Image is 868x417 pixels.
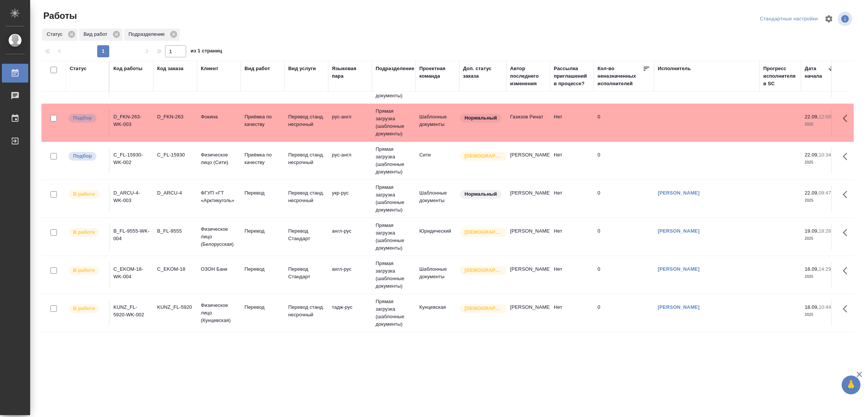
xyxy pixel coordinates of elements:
p: Статус [47,31,65,38]
td: тадж-рус [328,300,372,326]
p: [DEMOGRAPHIC_DATA] [465,152,502,160]
p: Приёмка по качеству [245,151,281,166]
button: 🙏 [842,376,860,394]
td: 0 [594,147,654,174]
p: 18.09, [805,266,819,272]
p: Подразделение [128,31,167,38]
div: Можно подбирать исполнителей [68,113,105,123]
div: split button [758,13,820,25]
p: 12:00 [819,114,831,120]
div: KUNZ_FL-5920 [157,304,193,311]
td: Прямая загрузка (шаблонные документы) [372,218,416,256]
td: [PERSON_NAME] [506,147,550,174]
td: Шаблонные документы [416,186,459,212]
p: Перевод станд. несрочный [288,304,324,319]
div: Прогресс исполнителя в SC [763,65,797,87]
p: 22.09, [805,190,819,196]
td: [PERSON_NAME] [506,262,550,288]
div: Исполнитель выполняет работу [68,265,105,276]
div: Статус [42,29,78,41]
td: KUNZ_FL-5920-WK-002 [110,300,153,326]
td: рус-англ [328,109,372,136]
p: Перевод Стандарт [288,265,324,281]
p: Вид работ [84,31,110,38]
td: D_ARCU-4-WK-003 [110,186,153,212]
div: B_FL-9555 [157,227,193,235]
p: Перевод [245,265,281,273]
div: Исполнитель выполняет работу [68,304,105,314]
p: [DEMOGRAPHIC_DATA] [465,267,502,274]
p: 10:44 [819,304,831,310]
a: [PERSON_NAME] [658,304,700,310]
p: 2025 [805,197,835,204]
p: Перевод Стандарт [288,227,324,242]
div: Код заказа [157,65,183,72]
p: 22.09, [805,114,819,120]
td: Нет [550,262,594,288]
div: Дата начала [805,65,827,80]
p: Перевод станд. несрочный [288,189,324,204]
button: Здесь прячутся важные кнопки [838,262,856,280]
p: 2025 [805,273,835,281]
p: Физическое лицо (Сити) [201,151,237,166]
td: Шаблонные документы [416,262,459,288]
td: 0 [594,224,654,250]
p: 2025 [805,121,835,128]
div: Проектная команда [419,65,455,80]
p: 2025 [805,235,835,242]
p: [DEMOGRAPHIC_DATA] [465,228,502,236]
td: Шаблонные документы [416,109,459,136]
td: D_FKN-263-WK-003 [110,109,153,136]
p: 22.09, [805,152,819,158]
p: [DEMOGRAPHIC_DATA] [465,305,502,312]
button: Здесь прячутся важные кнопки [838,224,856,242]
div: D_FKN-263 [157,113,193,121]
span: 🙏 [845,377,857,393]
div: Исполнитель [658,65,691,72]
td: Прямая загрузка (шаблонные документы) [372,180,416,218]
span: Посмотреть информацию [838,12,854,26]
p: 2025 [805,311,835,319]
div: Вид работ [245,65,270,72]
div: Доп. статус заказа [463,65,503,80]
div: Вид работ [79,29,122,41]
button: Здесь прячутся важные кнопки [838,300,856,318]
p: 18.09, [805,304,819,310]
div: Можно подбирать исполнителей [68,151,105,161]
div: Код работы [113,65,142,72]
td: C_EKOM-18-WK-004 [110,262,153,288]
p: Перевод [245,227,281,235]
td: Прямая загрузка (шаблонные документы) [372,294,416,332]
p: Фокина [201,113,237,121]
td: Кунцевская [416,300,459,326]
div: C_EKOM-18 [157,265,193,273]
div: Подразделение [124,29,180,41]
td: Газизов Ринат [506,109,550,136]
a: [PERSON_NAME] [658,228,700,234]
td: Нет [550,224,594,250]
div: Подразделение [376,65,414,72]
td: Юридический [416,224,459,250]
p: 19.09, [805,228,819,234]
td: [PERSON_NAME] [506,224,550,250]
p: ФГУП «ГТ «Арктикуголь» [201,189,237,204]
span: из 1 страниц [191,46,222,57]
td: Сити [416,147,459,174]
p: 09:47 [819,190,831,196]
div: Исполнитель выполняет работу [68,189,105,199]
td: Прямая загрузка (шаблонные документы) [372,104,416,141]
td: Нет [550,186,594,212]
td: Прямая загрузка (шаблонные документы) [372,256,416,294]
p: ОЗОН Банк [201,265,237,273]
button: Здесь прячутся важные кнопки [838,147,856,166]
p: Перевод станд. несрочный [288,151,324,166]
td: Нет [550,300,594,326]
button: Здесь прячутся важные кнопки [838,109,856,127]
td: 0 [594,109,654,136]
div: Вид услуги [288,65,316,72]
p: В работе [73,267,95,274]
button: Здесь прячутся важные кнопки [838,186,856,204]
p: Перевод [245,304,281,311]
p: Физическое лицо (Кунцевская) [201,302,237,324]
div: D_ARCU-4 [157,189,193,197]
